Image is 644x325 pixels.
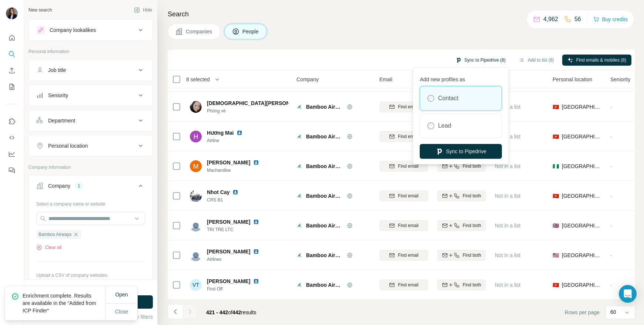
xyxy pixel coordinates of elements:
[168,304,182,319] button: Navigate to previous page
[242,28,259,35] span: People
[296,193,302,199] img: Logo of Bamboo Airways
[562,162,601,170] span: [GEOGRAPHIC_DATA]
[253,278,259,284] img: LinkedIn logo
[306,133,343,140] span: Bamboo Airways
[610,223,612,229] span: -
[207,197,247,203] span: CRS B1
[6,115,18,128] button: Use Surfe on LinkedIn
[398,282,418,288] span: Find email
[437,161,486,172] button: Find both
[562,222,601,229] span: [GEOGRAPHIC_DATA]
[543,15,558,24] p: 4,962
[379,161,428,172] button: Find email
[6,47,18,61] button: Search
[398,133,418,140] span: Find email
[6,31,18,45] button: Quick start
[36,244,61,251] button: Clear all
[438,94,458,103] label: Contact
[50,26,96,34] div: Company lookalikes
[379,101,428,112] button: Find email
[576,57,626,63] span: Find emails & mobiles (8)
[398,163,418,170] span: Find email
[207,188,229,196] span: Nhot Cay
[207,218,250,226] span: [PERSON_NAME]
[48,92,68,99] div: Seniority
[562,133,601,140] span: [GEOGRAPHIC_DATA]
[190,101,202,113] img: Avatar
[398,104,418,110] span: Find email
[190,190,202,202] img: Avatar
[232,189,238,195] img: LinkedIn logo
[437,279,486,290] button: Find both
[306,103,343,111] span: Bamboo Airways
[129,4,157,16] button: Hide
[207,129,234,137] span: Hương Mai
[610,104,612,110] span: -
[232,309,241,315] span: 442
[207,286,268,292] span: First Off
[253,160,259,165] img: LinkedIn logo
[379,220,428,231] button: Find email
[28,48,153,55] p: Personal information
[207,137,251,144] span: Airline
[610,282,612,288] span: -
[562,252,601,259] span: [GEOGRAPHIC_DATA]
[610,76,630,83] span: Seniority
[463,222,481,229] span: Find both
[190,131,202,142] img: Avatar
[186,76,210,83] span: 8 selected
[253,219,259,225] img: LinkedIn logo
[610,252,612,258] span: -
[437,220,486,231] button: Find both
[296,76,319,83] span: Company
[379,250,428,261] button: Find email
[306,252,343,259] span: Bamboo Airways
[6,64,18,77] button: Enrich CSV
[495,252,520,258] span: Not in a list
[379,279,428,290] button: Find email
[237,130,242,136] img: LinkedIn logo
[38,231,71,238] span: Bamboo Airways
[610,163,612,169] span: -
[28,164,153,171] p: Company information
[437,250,486,261] button: Find both
[207,226,268,233] span: TRI TRE LTC
[190,160,202,172] img: Avatar
[6,164,18,177] button: Feedback
[29,21,152,39] button: Company lookalikes
[379,190,428,201] button: Find email
[296,223,302,229] img: Logo of Bamboo Airways
[437,190,486,201] button: Find both
[463,163,481,170] span: Find both
[186,28,213,35] span: Companies
[29,177,152,198] button: Company1
[28,7,52,13] div: New search
[36,279,145,285] p: Your list is private and won't be saved or shared.
[495,163,520,169] span: Not in a list
[207,159,250,166] span: [PERSON_NAME]
[420,144,502,159] button: Sync to Pipedrive
[23,292,105,314] p: Enrichment complete. Results are available in the “Added from ICP Finder“
[207,248,250,255] span: [PERSON_NAME]
[6,131,18,144] button: Use Surfe API
[553,252,559,259] span: 🇺🇸
[553,222,559,229] span: 🇬🇧
[553,103,559,111] span: 🇻🇳
[562,281,601,289] span: [GEOGRAPHIC_DATA]
[6,7,18,19] img: Avatar
[553,162,559,170] span: 🇳🇬
[553,192,559,200] span: 🇻🇳
[553,76,592,83] span: Personal location
[207,278,250,285] span: [PERSON_NAME]
[610,193,612,199] span: -
[514,55,559,66] button: Add to list (8)
[6,147,18,161] button: Dashboard
[296,104,302,110] img: Logo of Bamboo Airways
[29,86,152,104] button: Seniority
[398,193,418,199] span: Find email
[110,288,133,301] button: Open
[398,222,418,229] span: Find email
[610,308,616,316] p: 60
[36,198,145,207] div: Select a company name or website
[438,121,451,130] label: Lead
